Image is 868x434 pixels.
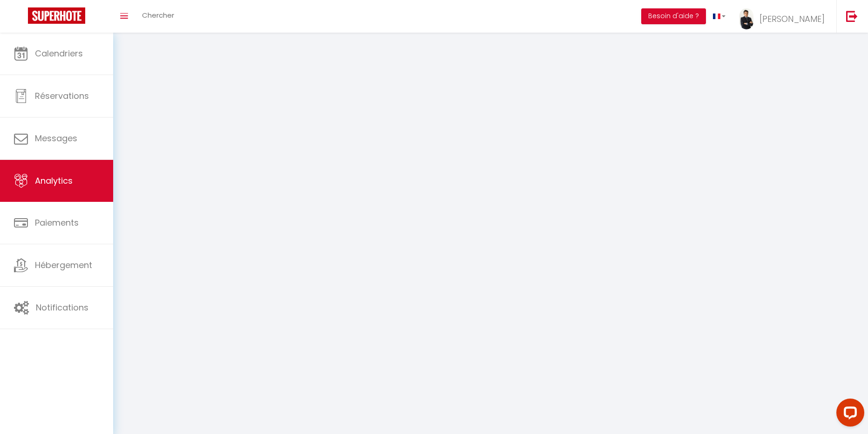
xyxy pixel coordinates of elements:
span: Analytics [35,175,73,186]
iframe: LiveChat chat widget [829,395,868,434]
span: Hébergement [35,259,92,271]
span: Paiements [35,217,79,228]
span: Notifications [36,302,88,313]
img: Super Booking [28,7,85,24]
img: ... [739,8,753,29]
img: logout [846,10,858,22]
span: [PERSON_NAME] [759,13,825,25]
span: Réservations [35,90,89,102]
span: Calendriers [35,48,83,59]
span: Chercher [142,10,174,20]
button: Besoin d'aide ? [641,8,706,24]
span: Messages [35,132,77,144]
